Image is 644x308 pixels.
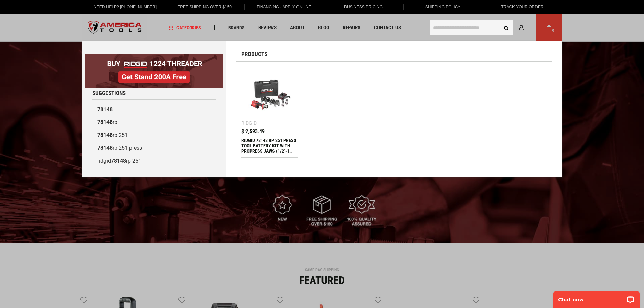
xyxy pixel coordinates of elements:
[228,25,245,30] span: Brands
[225,23,248,32] a: Brands
[92,116,216,129] a: 78148rp
[85,54,223,59] a: BOGO: Buy RIDGID® 1224 Threader, Get Stand 200A Free!
[97,132,113,138] b: 78148
[97,106,113,113] b: 78148
[169,25,201,30] span: Categories
[241,51,267,57] span: Products
[241,121,257,125] div: Ridgid
[97,145,113,151] b: 78148
[92,103,216,116] a: 78148
[92,90,126,96] span: Suggestions
[549,287,644,308] iframe: LiveChat chat widget
[166,23,204,32] a: Categories
[241,67,299,157] a: RIDGID 78148 RP 251 PRESS TOOL BATTERY KIT WITH PROPRESS JAWS (1/2 Ridgid $ 2,593.49 RIDGID 78148...
[85,54,223,88] img: BOGO: Buy RIDGID® 1224 Threader, Get Stand 200A Free!
[500,21,513,34] button: Search
[111,158,126,164] b: 78148
[245,70,295,120] img: RIDGID 78148 RP 251 PRESS TOOL BATTERY KIT WITH PROPRESS JAWS (1/2
[241,129,265,134] span: $ 2,593.49
[97,119,113,125] b: 78148
[92,129,216,142] a: 78148rp 251
[241,138,299,154] div: RIDGID 78148 RP 251 PRESS TOOL BATTERY KIT WITH PROPRESS JAWS (1/2
[92,155,216,167] a: ridgid78148rp 251
[92,142,216,155] a: 78148rp 251 press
